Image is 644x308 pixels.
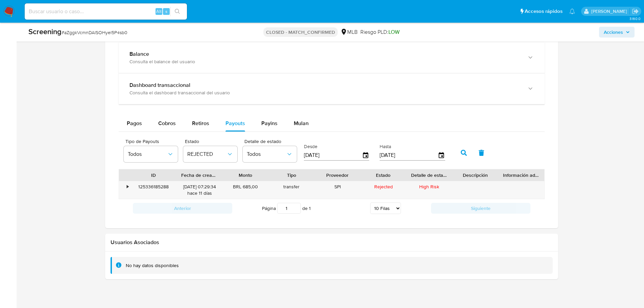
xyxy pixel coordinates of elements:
[604,27,623,38] span: Acciones
[62,29,127,36] span: # aZggkVcmnDAISOHyel5P4sb0
[156,8,162,15] span: Alt
[111,239,553,246] h2: Usuarios Asociados
[632,8,639,15] a: Salir
[165,8,167,15] span: s
[599,27,635,38] button: Acciones
[569,8,575,14] a: Notificaciones
[170,7,184,16] button: search-icon
[525,8,563,15] span: Accesos rápidos
[28,26,62,37] b: Screening
[25,7,187,16] input: Buscar usuario o caso...
[629,16,641,21] span: 3.160.0
[263,27,338,37] p: CLOSED - MATCH_CONFIRMED
[388,28,400,36] span: LOW
[360,28,400,36] span: Riesgo PLD:
[591,8,629,15] p: nicolas.tyrkiel@mercadolibre.com
[340,28,358,36] div: MLB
